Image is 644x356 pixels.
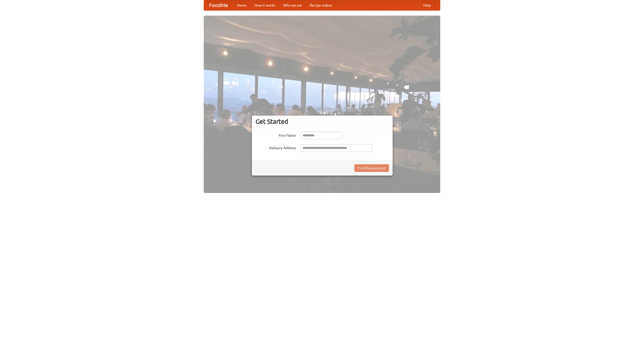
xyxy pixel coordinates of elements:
a: Recipe videos [306,0,336,10]
a: Who we are [279,0,306,10]
a: Home [233,0,251,10]
h3: Get Started [256,118,389,125]
a: FoodMe [204,0,233,10]
label: Your Name [256,132,296,138]
button: Find Restaurants! [354,164,389,172]
label: Delivery Address [256,144,296,150]
a: Help [419,0,435,10]
a: How it works [251,0,279,10]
